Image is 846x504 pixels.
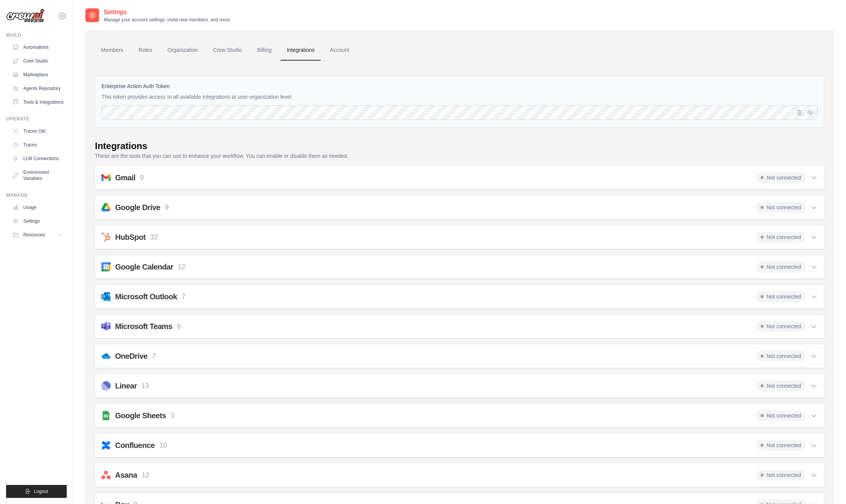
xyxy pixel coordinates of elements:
h2: Confluence [115,440,155,451]
p: 10 [159,440,167,451]
span: Not connected [756,410,806,421]
img: linear.svg [101,381,111,390]
p: These are the tools that you can use to enhance your workflow. You can enable or disable them as ... [95,152,824,160]
h2: Microsoft Teams [115,321,172,332]
span: Not connected [756,470,806,480]
img: Logo [6,9,44,23]
h2: Google Calendar [115,262,173,272]
a: Usage [9,201,67,213]
a: Account [324,40,355,61]
p: 12 [142,470,149,480]
button: Logout [6,485,67,498]
span: Not connected [756,321,806,332]
img: microsoftTeams.svg [101,322,111,331]
a: Traces Old [9,125,67,137]
a: Settings [9,215,67,227]
h2: HubSpot [115,232,146,242]
a: Crew Studio [207,40,248,61]
button: Resources [9,229,67,241]
span: Not connected [756,262,806,272]
img: googledrive.svg [101,203,111,212]
a: Members [95,40,129,61]
a: LLM Connections [9,152,67,165]
img: outlook.svg [101,292,111,301]
a: Agents Repository [9,82,67,95]
span: Logout [34,488,48,494]
span: Not connected [756,232,806,242]
p: 6 [177,321,181,332]
h2: Asana [115,470,137,480]
a: Roles [132,40,158,61]
p: Manage your account settings, invite new members, and more. [104,17,231,23]
a: Organization [161,40,204,61]
div: Manage [6,192,67,198]
a: Automations [9,41,67,53]
p: 7 [152,351,156,361]
h2: OneDrive [115,351,148,361]
h2: Google Sheets [115,410,166,421]
p: 7 [182,292,186,302]
h2: Google Drive [115,202,160,213]
h2: Settings [104,8,231,17]
label: Enterprise Action Auth Token [101,82,818,90]
a: Marketplace [9,69,67,81]
p: 9 [165,202,169,213]
span: Not connected [756,440,806,451]
h2: Gmail [115,172,135,183]
h2: Microsoft Outlook [115,291,177,302]
p: 13 [141,381,149,391]
a: Crew Studio [9,55,67,67]
div: Build [6,32,67,38]
img: googlesheets.svg [101,411,111,420]
p: 3 [171,411,175,421]
img: asana.svg [101,470,111,480]
span: Not connected [756,291,806,302]
span: Not connected [756,172,806,183]
a: Integrations [281,40,321,61]
p: 32 [150,232,158,242]
img: googleCalendar.svg [101,262,111,271]
a: Traces [9,139,67,151]
img: confluence.svg [101,441,111,450]
p: 12 [178,262,186,272]
img: onedrive.svg [101,352,111,361]
a: Billing [251,40,278,61]
p: 9 [140,173,144,183]
img: hubspot.svg [101,233,111,242]
img: gmail.svg [101,173,111,182]
span: Not connected [756,202,806,213]
div: Operate [6,116,67,122]
div: Integrations [95,140,147,152]
p: This token provides access to all available integrations at user-organization level. [101,93,818,101]
h2: Linear [115,380,137,391]
a: Environment Variables [9,166,67,185]
span: Not connected [756,351,806,361]
span: Resources [23,232,45,238]
span: Not connected [756,380,806,391]
a: Tools & Integrations [9,96,67,108]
